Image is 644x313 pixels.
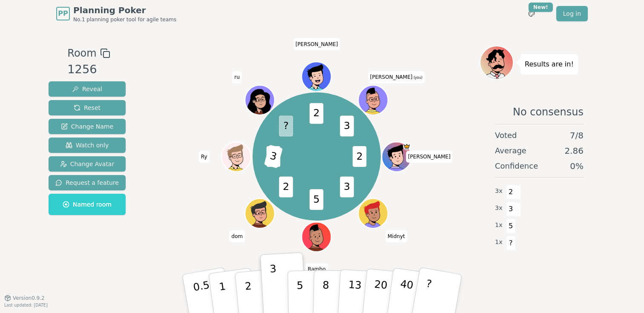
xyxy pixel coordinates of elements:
span: 0 % [570,160,584,172]
span: Click to change your name [305,263,328,275]
span: Reset [74,103,101,112]
span: 3 x [495,204,503,213]
a: PPPlanning PokerNo.1 planning poker tool for agile teams [56,4,176,23]
span: 5 [310,189,324,210]
span: 2 [506,185,516,199]
span: Change Avatar [60,160,115,168]
span: 2.86 [564,145,584,157]
span: 3 [264,145,283,169]
button: Request a feature [49,175,126,190]
span: Version 0.9.2 [13,295,45,302]
span: Click to change your name [232,71,242,83]
p: Results are in! [525,58,574,70]
span: ? [506,236,516,250]
span: Last updated: [DATE] [4,303,48,307]
span: 3 [340,177,354,198]
span: 3 [506,202,516,216]
button: Click to change your avatar [359,86,387,114]
button: Named room [49,194,126,215]
span: ? [279,116,293,137]
span: No consensus [513,105,584,119]
button: Reset [49,100,126,115]
span: Change Name [61,122,113,131]
span: Watch only [66,141,109,149]
span: Matthew J is the host [403,143,411,150]
a: Log in [556,6,588,21]
span: 3 x [495,187,503,196]
span: Planning Poker [73,4,176,16]
span: Room [67,46,96,61]
span: 1 x [495,238,503,247]
span: PP [58,9,68,19]
span: Click to change your name [385,230,407,242]
span: 3 [340,116,354,137]
button: Change Name [49,119,126,134]
span: Click to change your name [199,151,210,163]
span: 2 [353,146,367,167]
span: No.1 planning poker tool for agile teams [73,16,176,23]
span: Confidence [495,160,538,172]
button: Version0.9.2 [4,295,45,302]
span: Named room [63,200,112,209]
span: Voted [495,129,517,141]
span: 2 [279,177,293,198]
span: 2 [310,103,324,124]
span: Request a feature [55,178,119,187]
button: Reveal [49,81,126,97]
span: (you) [412,76,423,80]
button: Watch only [49,138,126,153]
span: 1 x [495,221,503,230]
span: Click to change your name [229,230,245,242]
span: Reveal [72,85,102,93]
div: 1256 [67,61,110,78]
button: Change Avatar [49,156,126,172]
span: Average [495,145,526,157]
span: 5 [506,219,516,233]
span: Click to change your name [406,151,453,163]
span: Click to change your name [293,38,340,50]
span: Click to change your name [368,71,425,83]
span: 7 / 8 [570,129,584,141]
button: New! [524,6,539,21]
div: New! [529,3,553,12]
p: 3 [270,263,279,309]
